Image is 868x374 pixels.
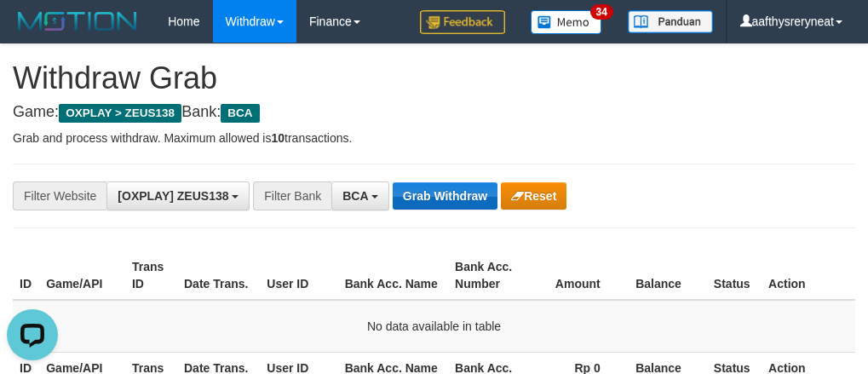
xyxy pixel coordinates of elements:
p: Grab and process withdraw. Maximum allowed is transactions. [13,129,855,147]
button: [OXPLAY] ZEUS138 [106,181,250,210]
th: Balance [626,251,707,300]
div: Filter Website [13,181,106,210]
th: Action [762,251,855,300]
th: Status [707,251,762,300]
span: BCA [221,104,259,123]
img: MOTION_logo.png [13,9,142,34]
th: Trans ID [125,251,177,300]
span: 34 [590,4,613,20]
td: No data available in table [13,300,855,353]
button: BCA [331,181,389,210]
th: ID [13,251,39,300]
h4: Game: Bank: [13,104,855,121]
img: panduan.png [628,10,713,33]
th: Game/API [39,251,125,300]
h1: Withdraw Grab [13,61,855,95]
button: Grab Withdraw [393,182,497,210]
strong: 10 [271,131,285,145]
div: Filter Bank [253,181,331,210]
span: OXPLAY > ZEUS138 [59,104,181,123]
th: Bank Acc. Number [448,251,527,300]
th: Date Trans. [177,251,260,300]
th: Bank Acc. Name [338,251,448,300]
span: [OXPLAY] ZEUS138 [118,189,228,203]
img: Feedback.jpg [420,10,505,34]
button: Reset [501,182,566,210]
button: Open LiveChat chat widget [7,7,58,58]
span: BCA [342,189,368,203]
img: Button%20Memo.svg [531,10,602,34]
th: User ID [260,251,337,300]
th: Amount [527,251,626,300]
